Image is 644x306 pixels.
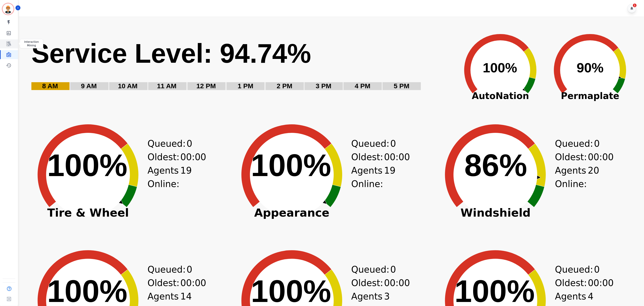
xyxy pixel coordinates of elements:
[351,150,385,164] div: Oldest:
[187,263,192,276] span: 0
[555,263,589,276] div: Queued:
[394,82,409,90] text: 5 PM
[277,82,292,90] text: 2 PM
[577,60,604,75] text: 90%
[148,276,181,290] div: Oldest:
[42,82,58,90] text: 8 AM
[3,4,13,14] img: Bordered avatar
[351,164,389,191] div: Agents Online:
[26,211,150,215] span: Tire & Wheel
[384,150,410,164] span: 00:00
[230,211,354,215] span: Appearance
[633,4,637,7] div: 1
[456,89,545,103] span: AutoNation
[384,164,396,191] span: 19
[157,82,176,90] text: 11 AM
[180,276,206,290] span: 00:00
[316,82,331,90] text: 3 PM
[384,276,410,290] span: 00:00
[555,164,593,191] div: Agents Online:
[81,82,97,90] text: 9 AM
[118,82,137,90] text: 10 AM
[588,150,614,164] span: 00:00
[148,137,181,150] div: Queued:
[47,148,127,183] text: 100%
[434,211,557,215] span: Windshield
[390,137,396,150] span: 0
[545,89,635,103] span: Permaplate
[588,164,599,191] span: 20
[180,164,192,191] span: 19
[351,137,385,150] div: Queued:
[555,150,589,164] div: Oldest:
[555,137,589,150] div: Queued:
[351,276,385,290] div: Oldest:
[238,82,253,90] text: 1 PM
[148,263,181,276] div: Queued:
[148,164,186,191] div: Agents Online:
[180,150,206,164] span: 00:00
[588,276,614,290] span: 00:00
[148,150,181,164] div: Oldest:
[187,137,192,150] span: 0
[31,37,453,97] svg: Service Level: 0%
[390,263,396,276] span: 0
[483,60,517,75] text: 100%
[555,276,589,290] div: Oldest:
[355,82,370,90] text: 4 PM
[594,137,600,150] span: 0
[251,148,331,183] text: 100%
[31,38,311,68] text: Service Level: 94.74%
[464,148,527,183] text: 86%
[594,263,600,276] span: 0
[196,82,216,90] text: 12 PM
[351,263,385,276] div: Queued:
